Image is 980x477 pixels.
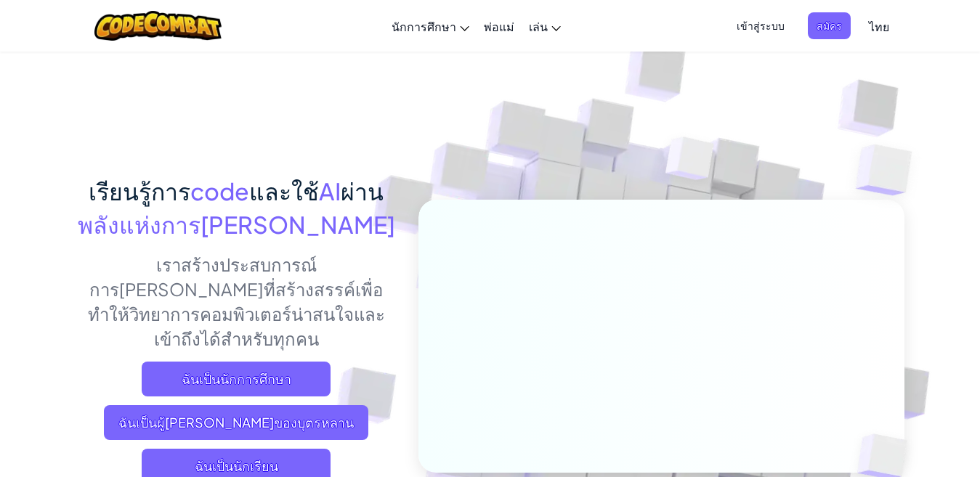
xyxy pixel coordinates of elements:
img: Overlap cubes [638,108,742,216]
button: เข้าสู่ระบบ [728,12,793,39]
span: เล่น [529,19,548,34]
span: code [190,176,249,205]
span: พลังแห่งการ[PERSON_NAME] [78,210,395,239]
p: เราสร้างประสบการณ์การ[PERSON_NAME]ที่สร้างสรรค์เพื่อทำให้วิทยาการคอมพิวเตอร์น่าสนใจและเข้าถึงได้ส... [76,252,397,351]
a: ฉันเป็นผู้[PERSON_NAME]ของบุตรหลาน [104,405,368,440]
span: AI [319,176,341,205]
img: Overlap cubes [827,109,952,232]
span: ผ่าน [341,176,384,205]
a: นักการศึกษา [384,7,477,46]
span: และใช้ [249,176,319,205]
a: ฉันเป็นนักการศึกษา [142,362,331,396]
img: CodeCombat logo [94,11,222,41]
span: ไทย [869,19,889,34]
a: เล่น [522,7,568,46]
button: สมัคร [808,12,851,39]
span: นักการศึกษา [392,19,456,34]
span: เรียนรู้การ [89,176,190,205]
a: ไทย [862,7,896,46]
a: พ่อแม่ [477,7,522,46]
